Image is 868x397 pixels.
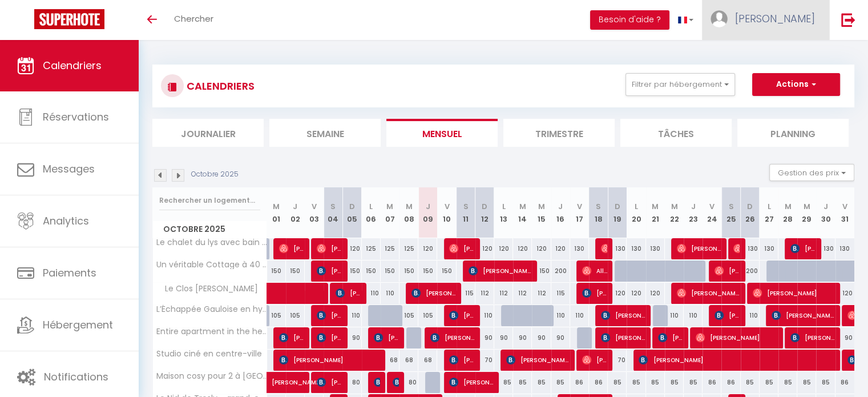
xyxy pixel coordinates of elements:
[778,372,797,393] div: 85
[155,350,262,358] span: Studio ciné en centre-ville
[721,372,740,393] div: 86
[677,238,721,259] span: [PERSON_NAME]
[293,201,297,212] abbr: J
[816,238,835,259] div: 130
[519,201,526,212] abbr: M
[369,201,373,212] abbr: L
[513,327,532,348] div: 90
[582,349,607,371] span: [PERSON_NAME]
[625,73,735,96] button: Filtrer par hébergement
[570,238,589,259] div: 130
[601,238,607,259] span: [PERSON_NAME]
[43,110,109,124] span: Réservations
[494,327,513,348] div: 90
[532,187,551,238] th: 15
[816,372,835,393] div: 85
[842,201,847,212] abbr: V
[737,119,849,147] li: Planning
[506,349,569,371] span: [PERSON_NAME]
[267,372,286,394] a: [PERSON_NAME]
[835,238,854,259] div: 130
[778,187,797,238] th: 28
[272,366,324,387] span: [PERSON_NAME]
[665,187,684,238] th: 22
[703,372,721,393] div: 86
[362,238,381,259] div: 125
[155,238,269,247] span: Le chalet du lys avec bain finlandais [PERSON_NAME]
[728,201,733,212] abbr: S
[475,187,494,238] th: 12
[646,238,665,259] div: 130
[494,238,513,259] div: 120
[608,350,627,371] div: 70
[457,187,475,238] th: 11
[393,371,399,393] span: [PERSON_NAME]
[155,283,261,295] span: Le Clos [PERSON_NAME]
[823,201,828,212] abbr: J
[741,238,760,259] div: 130
[426,201,430,212] abbr: J
[362,283,381,304] div: 110
[601,327,645,348] span: [PERSON_NAME]
[658,327,683,348] span: [PERSON_NAME]
[386,201,393,212] abbr: M
[735,11,815,26] span: [PERSON_NAME]
[532,372,551,393] div: 85
[437,187,456,238] th: 10
[635,201,638,212] abbr: L
[494,187,513,238] th: 13
[551,372,570,393] div: 85
[399,372,418,393] div: 80
[538,201,545,212] abbr: M
[741,372,760,393] div: 85
[317,238,342,259] span: [PERSON_NAME]
[317,260,342,282] span: [PERSON_NAME]
[184,73,255,99] h3: CALENDRIERS
[457,283,475,304] div: 115
[502,201,506,212] abbr: L
[475,283,494,304] div: 112
[336,282,361,304] span: [PERSON_NAME]
[155,327,269,336] span: Entire apartment in the heart of the city center
[399,238,418,259] div: 125
[399,260,418,282] div: 150
[503,119,615,147] li: Trimestre
[684,372,703,393] div: 85
[269,119,381,147] li: Semaine
[43,214,89,228] span: Analytics
[191,169,239,180] p: Octobre 2025
[44,370,108,384] span: Notifications
[444,201,449,212] abbr: V
[608,283,627,304] div: 120
[381,350,399,371] div: 68
[577,201,582,212] abbr: V
[646,187,665,238] th: 21
[374,371,380,393] span: [PERSON_NAME]
[601,304,645,326] span: [PERSON_NAME]
[273,201,280,212] abbr: M
[797,372,816,393] div: 85
[804,201,810,212] abbr: M
[286,187,305,238] th: 02
[430,327,474,348] span: [PERSON_NAME]
[469,260,531,282] span: [PERSON_NAME]
[627,238,645,259] div: 130
[760,187,778,238] th: 27
[696,327,777,348] span: [PERSON_NAME]
[760,238,778,259] div: 130
[399,305,418,326] div: 105
[153,221,267,238] span: Octobre 2025
[582,260,607,282] span: Allan Et
[449,304,474,326] span: [PERSON_NAME]
[475,350,494,371] div: 70
[312,201,317,212] abbr: V
[381,283,399,304] div: 110
[279,349,380,371] span: [PERSON_NAME]
[608,187,627,238] th: 19
[399,350,418,371] div: 68
[155,372,269,380] span: Maison cosy pour 2 à [GEOGRAPHIC_DATA] – véranda & jardin
[691,201,696,212] abbr: J
[381,187,399,238] th: 07
[449,371,493,393] span: [PERSON_NAME]
[342,372,361,393] div: 80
